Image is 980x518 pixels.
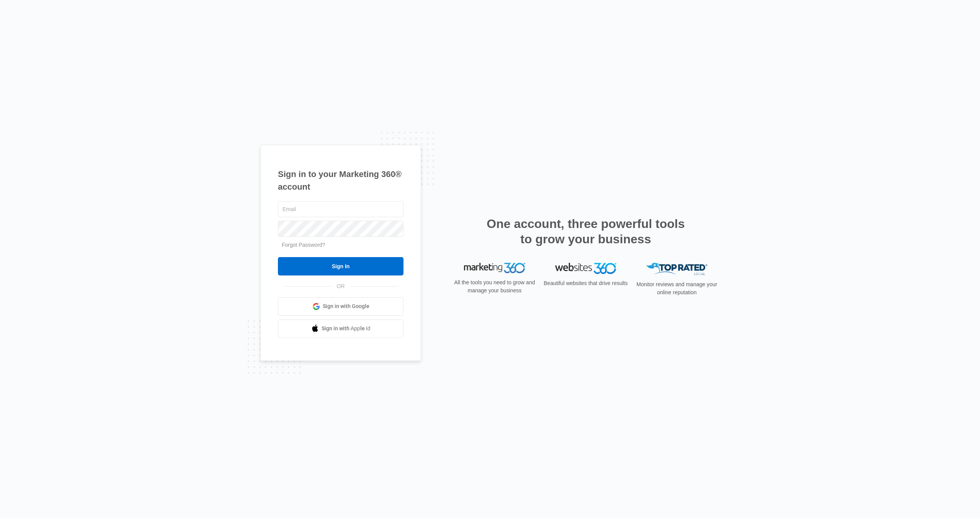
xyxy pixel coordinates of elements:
[278,257,403,275] input: Sign In
[555,263,616,274] img: Websites 360
[322,325,371,333] span: Sign in with Apple Id
[543,279,629,287] p: Beautiful websites that drive results
[278,201,403,217] input: Email
[323,302,369,310] span: Sign in with Google
[646,263,707,275] img: Top Rated Local
[332,282,350,290] span: OR
[278,168,403,193] h1: Sign in to your Marketing 360® account
[452,279,537,295] p: All the tools you need to grow and manage your business
[634,280,720,297] p: Monitor reviews and manage your online reputation
[278,297,403,316] a: Sign in with Google
[282,242,325,248] a: Forgot Password?
[484,216,687,247] h2: One account, three powerful tools to grow your business
[278,320,403,338] a: Sign in with Apple Id
[464,263,525,274] img: Marketing 360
